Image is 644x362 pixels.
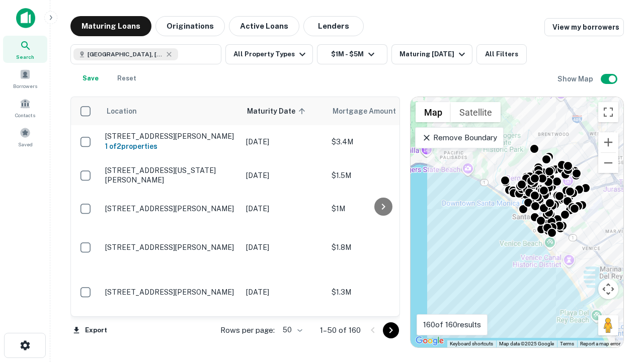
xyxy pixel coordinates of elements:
p: $1.8M [332,242,432,253]
th: Maturity Date [241,97,327,125]
p: [STREET_ADDRESS][PERSON_NAME] [105,132,236,141]
button: Show satellite imagery [451,102,501,122]
span: Mortgage Amount [333,105,409,117]
p: 160 of 160 results [423,319,481,331]
button: Originations [155,16,225,36]
p: Rows per page: [220,324,275,336]
button: Maturing Loans [70,16,151,36]
span: Location [106,105,137,117]
a: View my borrowers [544,18,624,36]
iframe: Chat Widget [594,282,644,330]
p: [STREET_ADDRESS][PERSON_NAME] [105,243,236,252]
th: Location [100,97,241,125]
a: Report a map error [580,341,620,346]
img: capitalize-icon.png [16,8,35,28]
h6: 1 of 2 properties [105,141,236,152]
button: Save your search to get updates of matches that match your search criteria. [74,68,107,88]
p: $3.4M [332,136,432,147]
p: [DATE] [246,242,321,253]
button: Zoom in [598,132,618,152]
p: $1.5M [332,170,432,181]
button: Show street map [416,102,451,122]
span: Search [16,53,34,61]
div: Maturing [DATE] [399,48,468,60]
p: [STREET_ADDRESS][PERSON_NAME] [105,288,236,297]
p: [DATE] [246,170,321,181]
span: Saved [18,140,33,148]
a: Borrowers [3,65,47,92]
span: Borrowers [13,82,37,90]
a: Contacts [3,94,47,121]
div: 50 [279,323,304,337]
span: Contacts [15,111,35,119]
p: [DATE] [246,203,321,214]
span: [GEOGRAPHIC_DATA], [GEOGRAPHIC_DATA], [GEOGRAPHIC_DATA] [88,50,163,59]
th: Mortgage Amount [327,97,437,125]
p: $1M [332,203,432,214]
button: All Property Types [225,44,313,64]
span: Map data ©2025 Google [499,341,554,346]
img: Google [413,334,446,347]
p: [STREET_ADDRESS][PERSON_NAME] [105,204,236,213]
button: Maturing [DATE] [391,44,472,64]
h6: Show Map [557,73,595,84]
p: Remove Boundary [422,132,497,144]
a: Terms (opens in new tab) [560,341,574,346]
button: Export [70,323,110,338]
p: [STREET_ADDRESS][US_STATE][PERSON_NAME] [105,166,236,184]
p: [DATE] [246,136,321,147]
button: Active Loans [229,16,299,36]
button: Reset [111,68,143,88]
span: Maturity Date [247,105,308,117]
button: All Filters [476,44,527,64]
a: Search [3,36,47,63]
a: Open this area in Google Maps (opens a new window) [413,334,446,347]
a: Saved [3,123,47,150]
button: Lenders [303,16,364,36]
button: Go to next page [383,322,399,338]
button: Zoom out [598,153,618,173]
button: $1M - $5M [317,44,387,64]
p: $1.3M [332,287,432,298]
div: 0 0 [411,97,623,347]
button: Keyboard shortcuts [450,340,493,347]
p: 1–50 of 160 [320,324,361,336]
button: Map camera controls [598,279,618,299]
button: Toggle fullscreen view [598,102,618,122]
p: [DATE] [246,287,321,298]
